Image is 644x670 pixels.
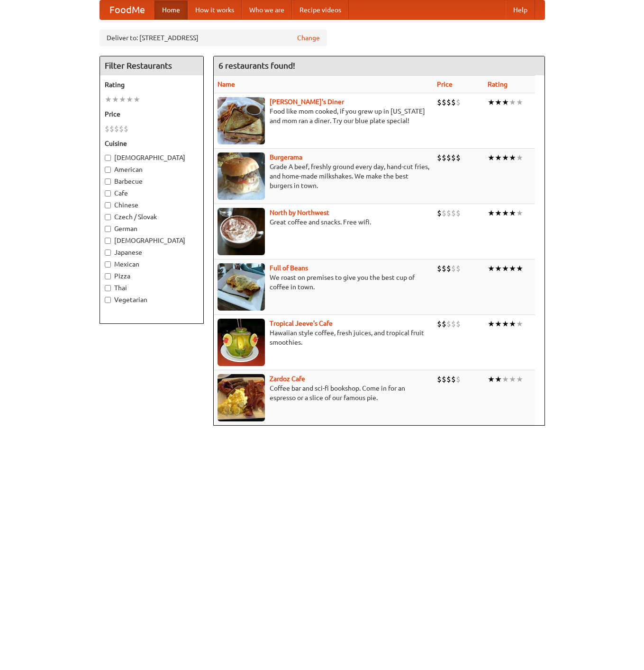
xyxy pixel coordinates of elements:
[119,124,124,134] li: $
[442,208,446,218] li: $
[105,259,199,269] label: Mexican
[488,152,495,163] li: ★
[488,263,495,274] li: ★
[509,319,516,329] li: ★
[442,263,446,274] li: $
[516,97,523,107] li: ★
[218,273,429,292] p: We roast on premises to give you the best cup of coffee in town.
[105,190,111,197] input: Cafe
[105,177,199,186] label: Barbecue
[456,208,461,218] li: $
[188,0,242,19] a: How it works
[109,124,114,134] li: $
[442,97,446,107] li: $
[105,295,199,304] label: Vegetarian
[451,208,456,218] li: $
[297,33,320,43] a: Change
[105,285,111,291] input: Thai
[218,80,235,88] a: Name
[105,200,199,210] label: Chinese
[218,208,265,255] img: north.jpg
[446,152,451,163] li: $
[451,152,456,163] li: $
[105,226,111,232] input: German
[105,273,111,279] input: Pizza
[495,208,502,218] li: ★
[218,374,265,421] img: zardoz.jpg
[270,375,305,383] a: Zardoz Cafe
[218,384,429,402] p: Coffee bar and sci-fi bookshop. Come in for an espresso or a slice of our famous pie.
[509,208,516,218] li: ★
[119,94,126,105] li: ★
[105,238,111,244] input: [DEMOGRAPHIC_DATA]
[506,0,535,19] a: Help
[270,98,344,106] a: [PERSON_NAME]'s Diner
[270,264,308,272] b: Full of Beans
[502,208,509,218] li: ★
[105,250,111,256] input: Japanese
[105,224,199,233] label: German
[451,263,456,274] li: $
[456,374,461,384] li: $
[442,152,446,163] li: $
[516,319,523,329] li: ★
[502,319,509,329] li: ★
[100,56,203,75] h4: Filter Restaurants
[502,152,509,163] li: ★
[105,271,199,281] label: Pizza
[218,61,295,70] ng-pluralize: 6 restaurants found!
[218,328,429,347] p: Hawaiian style coffee, fresh juices, and tropical fruit smoothies.
[218,217,429,227] p: Great coffee and snacks. Free wifi.
[509,152,516,163] li: ★
[105,212,199,222] label: Czech / Slovak
[451,319,456,329] li: $
[114,124,119,134] li: $
[105,165,199,174] label: American
[502,97,509,107] li: ★
[437,374,442,384] li: $
[437,319,442,329] li: $
[292,0,349,19] a: Recipe videos
[495,319,502,329] li: ★
[446,319,451,329] li: $
[105,248,199,257] label: Japanese
[446,208,451,218] li: $
[509,263,516,274] li: ★
[218,319,265,366] img: jeeves.jpg
[456,97,461,107] li: $
[105,139,199,148] h5: Cuisine
[456,319,461,329] li: $
[112,94,119,105] li: ★
[437,80,453,88] a: Price
[437,208,442,218] li: $
[488,97,495,107] li: ★
[218,97,265,144] img: sallys.jpg
[105,214,111,220] input: Czech / Slovak
[218,152,265,200] img: burgerama.jpg
[495,374,502,384] li: ★
[270,153,302,161] a: Burgerama
[451,374,456,384] li: $
[495,152,502,163] li: ★
[105,188,199,198] label: Cafe
[270,320,333,327] a: Tropical Jeeve's Cafe
[502,374,509,384] li: ★
[154,0,188,19] a: Home
[105,80,199,89] h5: Rating
[488,208,495,218] li: ★
[105,153,199,162] label: [DEMOGRAPHIC_DATA]
[105,297,111,303] input: Vegetarian
[133,94,140,105] li: ★
[446,97,451,107] li: $
[456,152,461,163] li: $
[451,97,456,107] li: $
[105,283,199,293] label: Thai
[105,167,111,173] input: American
[495,97,502,107] li: ★
[442,319,446,329] li: $
[105,109,199,119] h5: Price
